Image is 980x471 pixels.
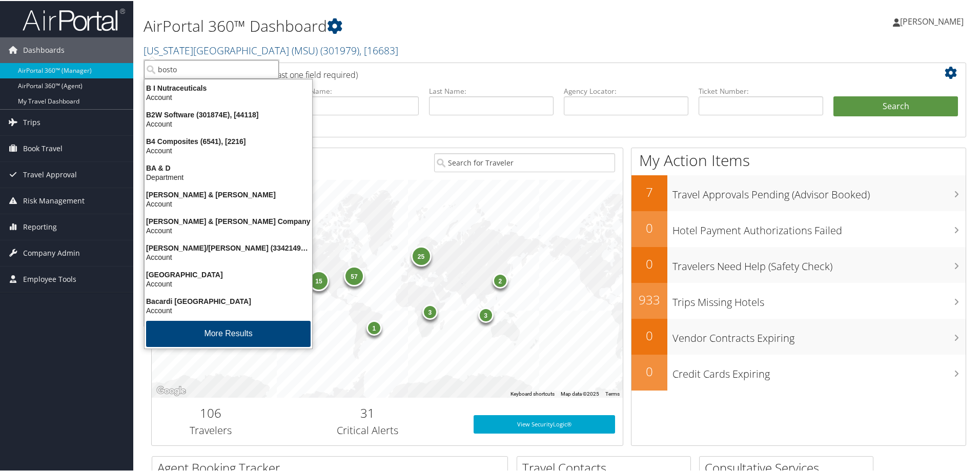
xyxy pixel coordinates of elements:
h2: 31 [277,403,458,421]
div: [PERSON_NAME] & [PERSON_NAME] Company [138,216,318,225]
span: Company Admin [23,239,80,265]
div: Bacardi [GEOGRAPHIC_DATA] [138,296,318,305]
h3: Travelers [159,422,262,437]
h3: Hotel Payment Authorizations Failed [672,217,966,237]
h3: Credit Cards Expiring [672,361,966,380]
a: 0Credit Cards Expiring [631,354,966,390]
h2: 0 [631,254,667,272]
h1: AirPortal 360™ Dashboard [144,14,697,36]
h2: 0 [631,362,667,379]
label: Agency Locator: [564,85,688,95]
label: Ticket Number: [699,85,823,95]
span: Trips [23,109,40,134]
h3: Trips Missing Hotels [672,289,966,309]
span: Risk Management [23,187,85,213]
div: 57 [344,264,364,285]
div: 3 [422,303,437,318]
span: Book Travel [23,135,63,160]
div: BA & D [138,162,318,172]
span: Travel Approval [23,161,77,187]
div: [GEOGRAPHIC_DATA] [138,269,318,278]
a: 7Travel Approvals Pending (Advisor Booked) [631,174,966,210]
div: Account [138,92,318,101]
label: First Name: [294,85,419,95]
span: (at least one field required) [260,68,358,79]
h2: 7 [631,182,667,200]
a: Terms (opens in new tab) [605,390,620,396]
img: airportal-logo.png [23,7,125,31]
span: ( 301979 ) [320,43,359,56]
span: Reporting [23,213,57,239]
h2: 106 [159,403,262,421]
h3: Vendor Contracts Expiring [672,325,966,344]
a: 0Hotel Payment Authorizations Failed [631,210,966,246]
div: Account [138,305,318,314]
h3: Travel Approvals Pending (Advisor Booked) [672,181,966,201]
h3: Travelers Need Help (Safety Check) [672,253,966,273]
button: Keyboard shortcuts [511,390,555,397]
a: 933Trips Missing Hotels [631,282,966,318]
a: View SecurityLogic® [474,414,615,433]
h2: 933 [631,290,667,308]
div: 15 [309,270,329,290]
a: 0Travelers Need Help (Safety Check) [631,246,966,282]
div: [PERSON_NAME]/[PERSON_NAME] (3342149692), [21035] [138,242,318,252]
h1: My Action Items [631,149,966,170]
a: [PERSON_NAME] [893,5,974,36]
span: Employee Tools [23,265,76,291]
h2: 0 [631,218,667,236]
span: , [ 16683 ] [359,43,398,56]
span: Map data ©2025 [561,390,599,396]
a: [US_STATE][GEOGRAPHIC_DATA] (MSU) [144,43,398,56]
div: Account [138,252,318,261]
div: Account [138,198,318,208]
span: Dashboards [23,36,65,62]
button: Search [833,95,958,116]
label: Last Name: [429,85,554,95]
img: Google [154,383,188,397]
button: More Results [146,320,311,346]
div: 3 [478,306,493,321]
div: Department [138,172,318,181]
div: B2W Software (301874E), [44118] [138,109,318,118]
h3: Critical Alerts [277,422,458,437]
div: [PERSON_NAME] & [PERSON_NAME] [138,189,318,198]
input: Search Accounts [144,59,279,78]
div: 2 [492,272,507,288]
input: Search for Traveler [434,152,615,171]
div: Account [138,225,318,234]
div: Account [138,278,318,288]
h2: Airtinerary Lookup [159,64,890,81]
a: Open this area in Google Maps (opens a new window) [154,383,188,397]
span: [PERSON_NAME] [900,15,964,26]
a: 0Vendor Contracts Expiring [631,318,966,354]
div: 25 [411,244,431,265]
div: 1 [366,319,382,335]
div: B I Nutraceuticals [138,83,318,92]
div: Account [138,145,318,154]
div: B4 Composites (6541), [2216] [138,136,318,145]
h2: 0 [631,326,667,343]
div: Account [138,118,318,128]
